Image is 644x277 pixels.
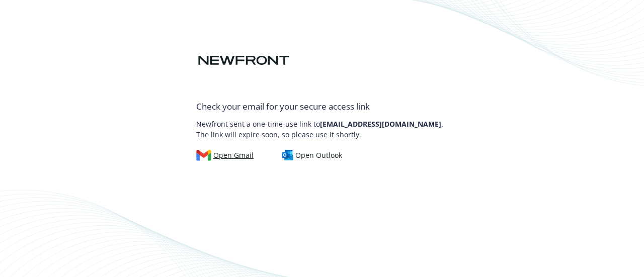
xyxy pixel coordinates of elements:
img: Newfront logo [196,52,291,69]
a: Open Outlook [282,150,351,161]
b: [EMAIL_ADDRESS][DOMAIN_NAME] [320,119,441,129]
div: Check your email for your secure access link [196,100,448,113]
div: Open Gmail [196,150,254,161]
img: outlook-logo.svg [282,150,294,161]
a: Open Gmail [196,150,262,161]
div: Open Outlook [282,150,343,161]
p: Newfront sent a one-time-use link to . The link will expire soon, so please use it shortly. [196,114,448,140]
img: gmail-logo.svg [196,150,211,161]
